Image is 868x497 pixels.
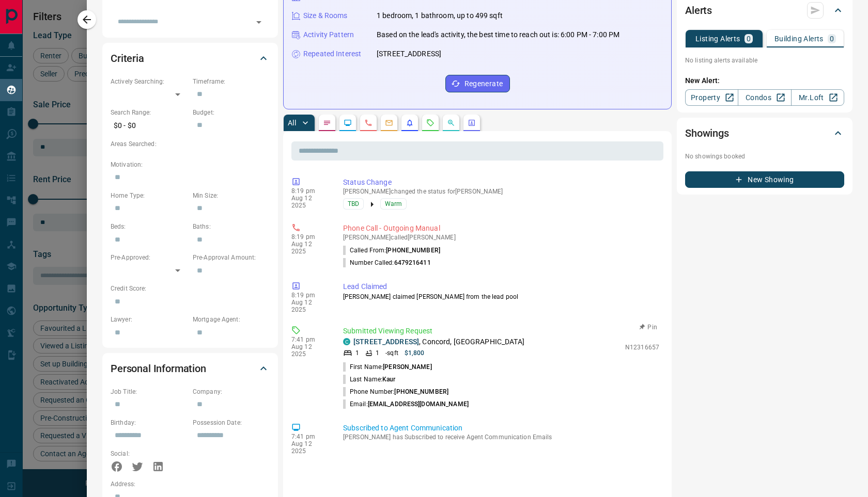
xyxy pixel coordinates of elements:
[288,119,296,126] p: All
[193,315,270,324] p: Mortgage Agent:
[111,360,206,377] h2: Personal Information
[685,56,844,65] p: No listing alerts available
[348,199,359,209] span: TBD
[111,222,188,231] p: Beds:
[377,10,503,21] p: 1 bedroom, 1 bathroom, up to 499 sqft
[405,348,425,358] p: $1,800
[291,343,328,358] p: Aug 12 2025
[747,35,751,42] p: 0
[468,119,476,127] svg: Agent Actions
[193,77,270,86] p: Timeframe:
[774,35,824,42] p: Building Alerts
[343,234,659,241] p: [PERSON_NAME] called [PERSON_NAME]
[364,119,373,127] svg: Calls
[343,281,659,292] p: Lead Claimed
[343,434,659,441] p: [PERSON_NAME] has Subscribed to receive Agent Communication Emails
[343,188,659,195] p: [PERSON_NAME] changed the status for [PERSON_NAME]
[111,387,188,396] p: Job Title:
[193,108,270,117] p: Budget:
[633,323,663,332] button: Pin
[394,388,448,395] span: [PHONE_NUMBER]
[685,2,712,19] h2: Alerts
[343,223,659,234] p: Phone Call - Outgoing Manual
[291,433,328,440] p: 7:41 pm
[343,399,469,409] p: Email:
[447,119,455,127] svg: Opportunities
[353,338,419,346] a: [STREET_ADDRESS]
[111,315,188,324] p: Lawyer:
[193,191,270,200] p: Min Size:
[382,376,395,383] span: Kaur
[193,387,270,396] p: Company:
[385,199,402,209] span: Warm
[291,336,328,343] p: 7:41 pm
[368,400,469,408] span: [EMAIL_ADDRESS][DOMAIN_NAME]
[377,49,441,59] p: [STREET_ADDRESS]
[685,89,738,106] a: Property
[343,246,440,255] p: Called From:
[445,75,510,92] button: Regenerate
[738,89,791,106] a: Condos
[111,117,188,134] p: $0 - $0
[353,336,524,347] p: , Concord, [GEOGRAPHIC_DATA]
[291,241,328,255] p: Aug 12 2025
[625,343,659,352] p: N12316657
[344,119,352,127] svg: Lead Browsing Activity
[685,75,844,86] p: New Alert:
[111,191,188,200] p: Home Type:
[111,50,144,67] h2: Criteria
[685,125,729,141] h2: Showings
[303,10,348,21] p: Size & Rooms
[193,253,270,262] p: Pre-Approval Amount:
[291,195,328,209] p: Aug 12 2025
[111,77,188,86] p: Actively Searching:
[695,35,740,42] p: Listing Alerts
[830,35,834,42] p: 0
[376,348,379,358] p: 1
[193,418,270,427] p: Possession Date:
[343,375,396,384] p: Last Name:
[394,259,431,266] span: 6479216411
[323,119,331,127] svg: Notes
[111,253,188,262] p: Pre-Approved:
[343,258,431,267] p: Number Called:
[291,187,328,195] p: 8:19 pm
[111,108,188,117] p: Search Range:
[343,326,659,336] p: Submitted Viewing Request
[377,29,619,40] p: Based on the lead's activity, the best time to reach out is: 6:00 PM - 7:00 PM
[791,89,844,106] a: Mr.Loft
[355,348,359,358] p: 1
[343,387,448,396] p: Phone Number:
[385,119,393,127] svg: Emails
[685,171,844,188] button: New Showing
[385,348,398,358] p: - sqft
[291,440,328,455] p: Aug 12 2025
[343,423,659,434] p: Subscribed to Agent Communication
[383,363,431,371] span: [PERSON_NAME]
[111,479,270,489] p: Address:
[303,29,354,40] p: Activity Pattern
[111,160,270,169] p: Motivation:
[111,356,270,381] div: Personal Information
[111,46,270,71] div: Criteria
[426,119,435,127] svg: Requests
[303,49,361,59] p: Repeated Interest
[252,15,266,29] button: Open
[291,292,328,299] p: 8:19 pm
[343,362,432,372] p: First Name:
[685,152,844,161] p: No showings booked
[193,222,270,231] p: Baths:
[111,284,270,293] p: Credit Score:
[111,139,270,149] p: Areas Searched:
[111,418,188,427] p: Birthday:
[685,121,844,146] div: Showings
[291,299,328,313] p: Aug 12 2025
[343,292,659,301] p: [PERSON_NAME] claimed [PERSON_NAME] from the lead pool
[406,119,414,127] svg: Listing Alerts
[386,247,440,254] span: [PHONE_NUMBER]
[291,233,328,241] p: 8:19 pm
[343,177,659,188] p: Status Change
[343,338,350,345] div: condos.ca
[111,449,188,458] p: Social:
